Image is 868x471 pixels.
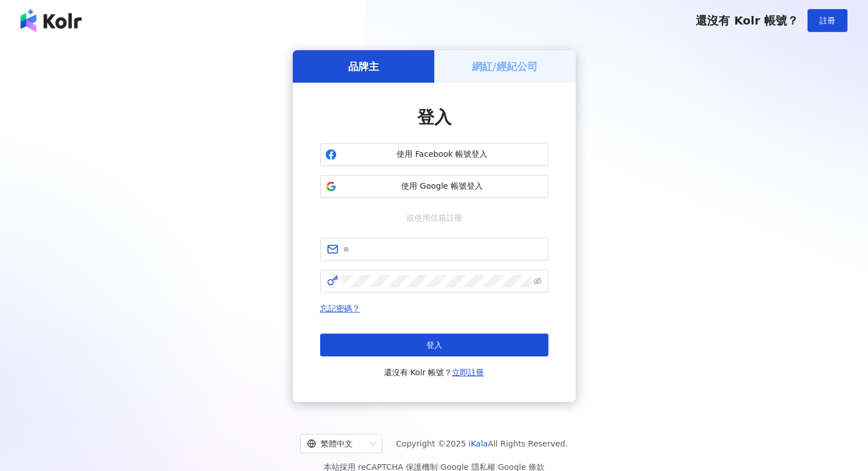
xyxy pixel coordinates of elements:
span: 或使用信箱註冊 [398,212,470,224]
h5: 網紅/經紀公司 [472,59,538,74]
button: 使用 Facebook 帳號登入 [320,143,548,166]
span: 登入 [417,107,451,127]
span: 註冊 [819,16,835,25]
a: iKala [469,439,488,448]
div: 繁體中文 [307,435,365,453]
a: 忘記密碼？ [320,304,360,313]
span: eye-invisible [534,277,542,285]
span: 登入 [426,340,442,350]
img: logo [21,9,82,32]
span: 使用 Facebook 帳號登入 [341,149,543,160]
span: 使用 Google 帳號登入 [341,181,543,192]
span: 還沒有 Kolr 帳號？ [696,14,798,27]
h5: 品牌主 [348,59,379,74]
span: Copyright © 2025 All Rights Reserved. [396,437,568,450]
button: 登入 [320,334,548,356]
button: 註冊 [808,9,847,32]
button: 使用 Google 帳號登入 [320,175,548,198]
span: 還沒有 Kolr 帳號？ [384,366,485,379]
a: 立即註冊 [452,368,484,377]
